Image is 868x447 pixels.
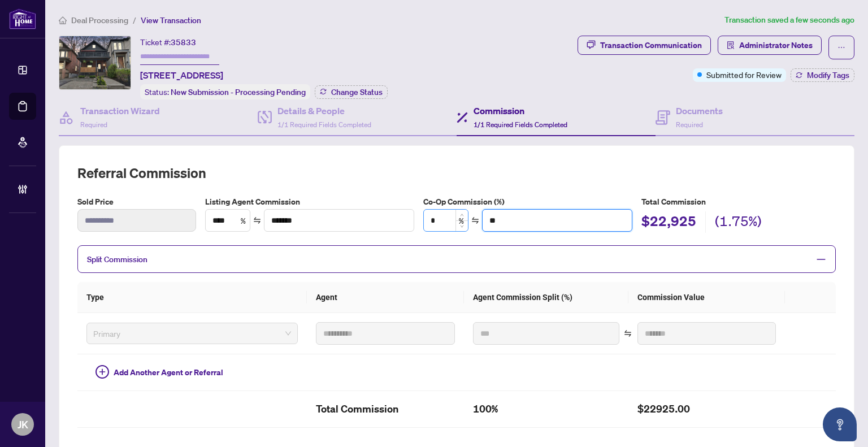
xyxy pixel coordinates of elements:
button: Transaction Communication [578,36,711,55]
div: Status: [140,84,310,99]
span: JK [18,416,28,432]
th: Type [77,282,307,313]
h2: (1.75%) [715,212,762,233]
button: Modify Tags [791,68,854,82]
button: Open asap [823,407,857,441]
article: Transaction saved a few seconds ago [724,14,854,27]
button: Administrator Notes [718,36,822,55]
th: Agent [307,282,463,313]
div: Ticket #: [140,36,196,49]
span: Deal Processing [71,15,128,25]
h2: Total Commission [316,400,454,418]
li: / [133,14,136,27]
span: Split Commission [87,254,147,264]
label: Co-Op Commission (%) [423,196,632,208]
span: Increase Value [455,210,468,220]
h5: Total Commission [641,196,836,208]
label: Sold Price [77,196,196,208]
span: down [460,224,464,228]
h2: $22925.00 [637,400,776,418]
h2: 100% [473,400,619,418]
span: home [59,16,67,24]
span: swap [624,329,632,337]
img: logo [9,8,36,29]
h4: Transaction Wizard [80,104,160,118]
span: swap [253,216,261,224]
span: View Transaction [141,15,201,25]
span: New Submission - Processing Pending [171,87,306,97]
span: Administrator Notes [739,36,813,54]
span: minus [816,254,826,264]
h4: Commission [474,104,567,118]
span: Primary [93,325,291,342]
button: Change Status [315,85,388,99]
span: Required [676,120,703,129]
span: 35833 [171,37,196,47]
h4: Details & People [277,104,371,118]
label: Listing Agent Commission [205,196,414,208]
div: Split Commission [77,245,836,273]
span: swap [471,216,479,224]
span: 1/1 Required Fields Completed [474,120,567,129]
span: [STREET_ADDRESS] [140,68,223,82]
span: up [460,213,464,217]
h2: Referral Commission [77,164,836,182]
img: IMG-E12161504_1.jpg [59,36,131,89]
span: Add Another Agent or Referral [114,366,223,379]
span: Required [80,120,107,129]
span: ellipsis [837,44,845,51]
span: Submitted for Review [706,68,782,81]
span: Modify Tags [807,71,849,79]
button: Add Another Agent or Referral [86,363,232,381]
div: Transaction Communication [600,36,702,54]
h2: $22,925 [641,212,696,233]
th: Commission Value [628,282,785,313]
span: Change Status [331,88,383,96]
span: 1/1 Required Fields Completed [277,120,371,129]
h4: Documents [676,104,723,118]
span: Decrease Value [455,220,468,231]
span: solution [727,41,735,49]
th: Agent Commission Split (%) [464,282,628,313]
span: plus-circle [96,365,109,379]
